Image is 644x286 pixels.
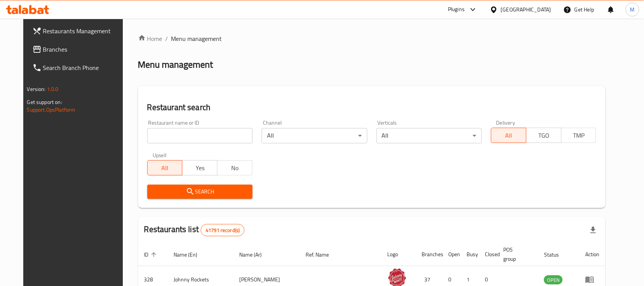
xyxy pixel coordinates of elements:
div: Menu [585,275,599,284]
th: Closed [479,243,497,266]
span: Menu management [171,34,222,43]
span: TMP [565,130,594,141]
th: Action [579,243,605,266]
span: ID [144,250,159,259]
span: Name (En) [174,250,208,259]
span: Branches [43,45,125,54]
a: Search Branch Phone [26,58,131,77]
span: TGO [530,130,559,141]
button: No [217,160,253,175]
div: [GEOGRAPHIC_DATA] [501,5,551,14]
span: Search [153,187,246,197]
span: POS group [504,245,529,263]
span: 41791 record(s) [201,227,244,234]
span: All [151,162,180,174]
label: Upsell [153,153,167,158]
h2: Menu management [138,58,213,71]
div: Plugins [448,5,465,14]
th: Branches [416,243,443,266]
div: All [262,128,367,143]
input: Search for restaurant name or ID.. [147,128,253,143]
h2: Restaurant search [147,102,597,113]
span: All [494,130,523,141]
button: TGO [526,128,562,143]
span: 1.0.0 [47,84,59,94]
button: Search [147,185,253,199]
h2: Restaurants list [144,224,245,236]
nav: breadcrumb [138,34,606,43]
th: Logo [382,243,416,266]
div: All [377,128,482,143]
div: Total records count [201,224,245,236]
span: Yes [185,162,214,174]
span: Version: [27,84,46,94]
button: Yes [182,160,217,175]
div: Export file [584,221,602,239]
th: Busy [461,243,479,266]
div: OPEN [544,275,563,284]
a: Support.OpsPlatform [27,105,76,115]
span: Restaurants Management [43,26,125,36]
span: M [630,5,635,14]
span: Get support on: [27,97,62,107]
a: Branches [26,40,131,58]
span: OPEN [544,276,563,284]
span: Ref. Name [306,250,339,259]
span: Search Branch Phone [43,63,125,72]
label: Delivery [496,120,515,125]
button: TMP [561,128,597,143]
a: Restaurants Management [26,22,131,40]
a: Home [138,34,163,43]
li: / [166,34,168,43]
th: Open [443,243,461,266]
span: Status [544,250,569,259]
button: All [147,160,183,175]
span: Name (Ar) [239,250,272,259]
span: No [221,162,250,174]
button: All [491,128,526,143]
